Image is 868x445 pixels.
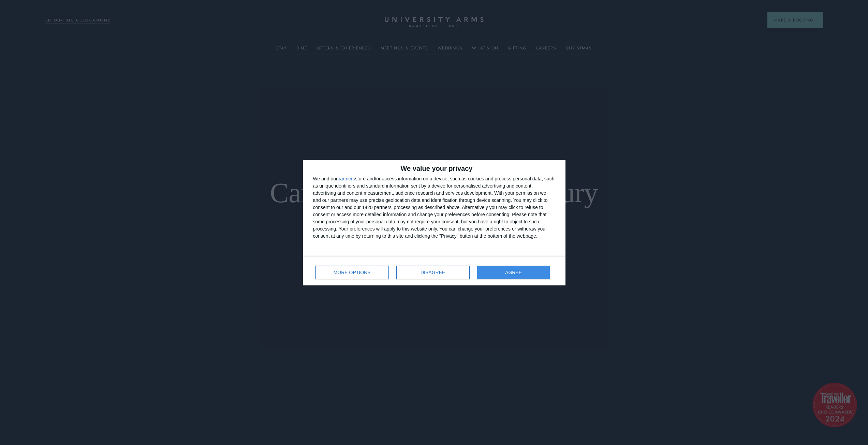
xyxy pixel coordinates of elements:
div: We and our store and/or access information on a device, such as cookies and process personal data... [313,175,555,240]
button: DISAGREE [396,266,470,279]
span: DISAGREE [421,270,445,275]
button: partners [338,176,355,181]
button: AGREE [477,266,550,279]
div: qc-cmp2-ui [303,160,565,285]
button: MORE OPTIONS [315,266,389,279]
span: AGREE [505,270,522,275]
span: MORE OPTIONS [334,270,371,275]
h2: We value your privacy [313,165,555,172]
